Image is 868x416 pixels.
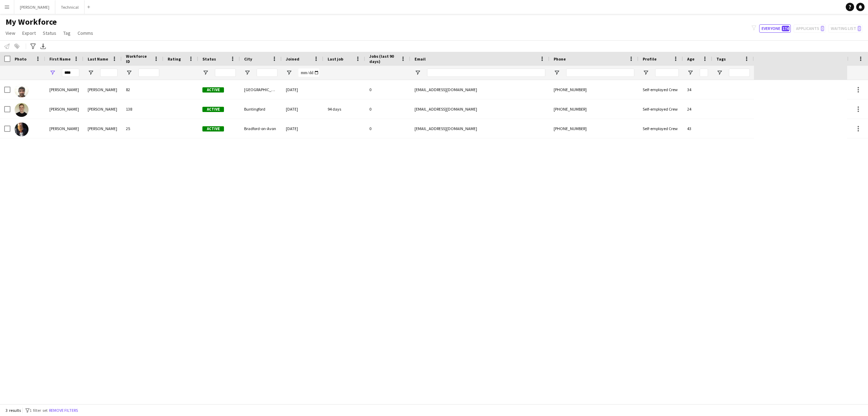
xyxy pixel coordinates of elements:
div: 0 [365,80,410,99]
button: Open Filter Menu [415,70,421,76]
input: Last Name Filter Input [100,69,118,77]
div: [PHONE_NUMBER] [549,99,638,119]
div: 34 [683,80,712,99]
input: Tags Filter Input [729,69,750,77]
span: Photo [15,56,26,62]
div: [PERSON_NAME] [45,80,83,99]
span: First Name [49,56,71,62]
div: [PHONE_NUMBER] [549,119,638,138]
div: [DATE] [282,119,323,138]
div: [EMAIL_ADDRESS][DOMAIN_NAME] [410,99,549,119]
div: [GEOGRAPHIC_DATA] [240,80,282,99]
a: Comms [75,29,96,38]
input: Joined Filter Input [298,69,319,77]
img: Jake Sullivan [15,122,29,136]
span: City [244,56,252,62]
span: 1 filter set [30,408,48,413]
span: Age [687,56,694,62]
div: [PERSON_NAME] [45,99,83,119]
span: Active [202,126,224,131]
div: [EMAIL_ADDRESS][DOMAIN_NAME] [410,119,549,138]
span: Joined [286,56,299,62]
button: Open Filter Menu [49,70,56,76]
button: Open Filter Menu [687,70,693,76]
button: Open Filter Menu [88,70,94,76]
input: Phone Filter Input [566,69,634,77]
button: Open Filter Menu [554,70,560,76]
input: First Name Filter Input [62,69,79,77]
div: [PERSON_NAME] [83,80,122,99]
button: Everyone174 [759,24,791,33]
button: Open Filter Menu [126,70,132,76]
span: Profile [643,56,657,62]
div: 94 days [323,99,365,119]
a: Export [19,29,39,38]
span: Export [22,30,36,36]
button: [PERSON_NAME] [14,0,55,14]
div: Self-employed Crew [638,119,683,138]
button: Open Filter Menu [643,70,649,76]
span: Rating [168,56,181,62]
button: Open Filter Menu [716,70,723,76]
app-action-btn: Export XLSX [39,42,47,50]
button: Open Filter Menu [244,70,250,76]
button: Open Filter Menu [202,70,209,76]
div: [PERSON_NAME] [83,119,122,138]
div: 0 [365,119,410,138]
div: 24 [683,99,712,119]
span: Active [202,87,224,93]
input: Workforce ID Filter Input [138,69,159,77]
span: My Workforce [6,17,57,27]
div: [PHONE_NUMBER] [549,80,638,99]
span: Tags [716,56,726,62]
input: Profile Filter Input [655,69,679,77]
div: Self-employed Crew [638,80,683,99]
div: Self-employed Crew [638,99,683,119]
input: Email Filter Input [427,69,545,77]
input: City Filter Input [257,69,278,77]
span: Last job [328,56,343,62]
div: [PERSON_NAME] [45,119,83,138]
img: Jake Lee [15,103,29,117]
div: 138 [122,99,163,119]
a: View [3,29,18,38]
img: Jake Burchell [15,83,29,97]
span: Last Name [88,56,108,62]
a: Status [40,29,59,38]
span: Active [202,107,224,112]
input: Age Filter Input [700,69,708,77]
div: 25 [122,119,163,138]
span: Status [43,30,56,36]
span: Workforce ID [126,54,151,64]
button: Technical [55,0,85,14]
span: Tag [63,30,71,36]
span: Comms [78,30,93,36]
div: [DATE] [282,80,323,99]
app-action-btn: Advanced filters [29,42,37,50]
a: Tag [61,29,73,38]
button: Remove filters [48,407,79,414]
span: 174 [782,26,789,31]
span: Jobs (last 90 days) [369,54,398,64]
span: Status [202,56,216,62]
div: Buntingford [240,99,282,119]
div: 43 [683,119,712,138]
input: Status Filter Input [215,69,236,77]
span: Phone [554,56,566,62]
div: 82 [122,80,163,99]
button: Open Filter Menu [286,70,292,76]
div: [DATE] [282,99,323,119]
span: View [6,30,15,36]
div: [PERSON_NAME] [83,99,122,119]
span: Email [415,56,426,62]
div: [EMAIL_ADDRESS][DOMAIN_NAME] [410,80,549,99]
div: Bradford-on-Avon [240,119,282,138]
div: 0 [365,99,410,119]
